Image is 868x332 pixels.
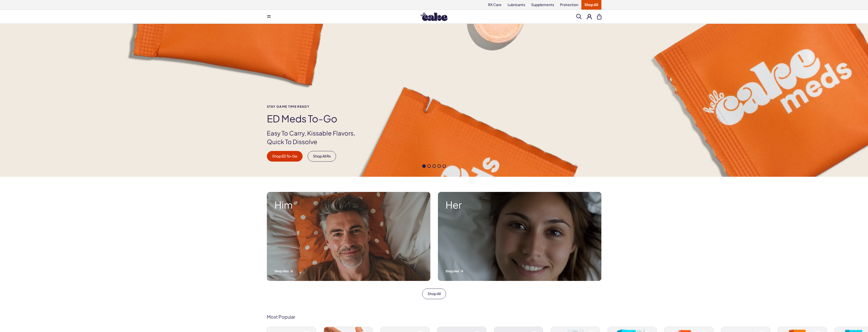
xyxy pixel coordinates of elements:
h1: ED Meds to-go [267,113,364,124]
strong: Him [274,200,423,210]
p: Shop Him [274,269,423,273]
p: Shop Her [446,269,594,273]
strong: Her [446,200,594,210]
a: Shop ED To-Go [267,151,303,162]
a: A man smiling while lying in bed. Him Shop Him [263,188,434,285]
a: Shop All Rx [308,151,336,162]
span: Stay Game time ready [267,105,364,108]
a: A woman smiling while lying in bed. Her Shop Her [434,188,605,285]
a: Shop All [422,289,446,299]
p: Easy To Carry, Kissable Flavors, Quick To Dissolve [267,129,364,146]
img: Hello Cake [420,12,448,21]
